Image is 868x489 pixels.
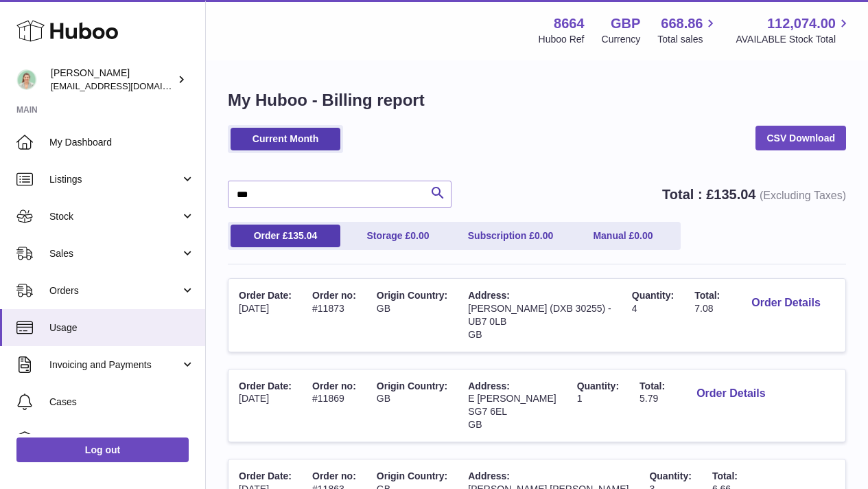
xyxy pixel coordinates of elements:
button: Order Details [740,289,831,317]
td: #11873 [302,279,366,352]
span: 0.00 [535,230,553,241]
span: Quantity: [649,470,691,481]
a: Storage £0.00 [343,225,453,247]
span: SG7 6EL [468,406,507,417]
span: Usage [49,321,195,334]
a: 668.86 Total sales [657,14,718,46]
a: Log out [16,437,189,462]
span: Address: [468,290,510,301]
a: 112,074.00 AVAILABLE Stock Total [736,14,852,46]
div: Huboo Ref [539,33,585,46]
span: 0.00 [410,230,429,241]
button: Order Details [685,380,776,408]
a: Order £135.04 [231,225,340,247]
h1: My Huboo - Billing report [228,89,846,111]
span: Order Date: [239,290,292,301]
span: Listings [49,173,180,186]
span: 7.08 [694,303,713,314]
span: Order Date: [239,380,292,391]
a: Manual £0.00 [568,225,678,247]
span: [EMAIL_ADDRESS][DOMAIN_NAME] [51,80,202,91]
strong: Total : £ [662,187,846,202]
span: Origin Country: [377,380,447,391]
td: 4 [622,279,684,352]
a: CSV Download [755,126,846,150]
span: 668.86 [661,14,703,33]
span: 5.79 [640,393,658,404]
span: AVAILABLE Stock Total [736,33,852,46]
span: [PERSON_NAME] (DXB 30255) - [468,303,611,314]
span: Total sales [657,33,718,46]
span: Order no: [312,290,356,301]
span: Order Date: [239,470,292,481]
span: Invoicing and Payments [49,359,180,372]
span: Sales [49,247,180,260]
span: GB [468,419,482,430]
span: Quantity: [577,380,619,391]
span: My Dashboard [49,136,195,149]
span: Order no: [312,470,356,481]
td: GB [366,369,458,442]
span: Address: [468,470,510,481]
td: [DATE] [228,279,302,352]
span: Total: [694,290,720,301]
span: Orders [49,284,180,297]
td: GB [366,279,458,352]
div: Currency [602,33,641,46]
span: GB [468,329,482,340]
span: Total: [640,380,665,391]
span: Order no: [312,380,356,391]
a: Current Month [231,128,340,150]
span: Origin Country: [377,290,447,301]
td: [DATE] [228,369,302,442]
strong: 8664 [554,14,585,33]
a: Subscription £0.00 [456,225,565,247]
span: Quantity: [632,290,674,301]
strong: GBP [611,14,640,33]
td: 1 [567,369,629,442]
span: 135.04 [714,187,755,202]
span: Channels [49,433,195,446]
span: 135.04 [288,230,317,241]
div: [PERSON_NAME] [51,67,174,93]
td: #11869 [302,369,366,442]
span: 0.00 [634,230,653,241]
img: hello@thefacialcuppingexpert.com [16,69,37,90]
span: Address: [468,380,510,391]
span: (Excluding Taxes) [760,190,846,201]
span: Total: [712,470,738,481]
span: E [PERSON_NAME] [468,393,556,404]
span: Cases [49,396,195,409]
span: Stock [49,210,180,223]
span: UB7 0LB [468,316,506,327]
span: Origin Country: [377,470,447,481]
span: 112,074.00 [767,14,836,33]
